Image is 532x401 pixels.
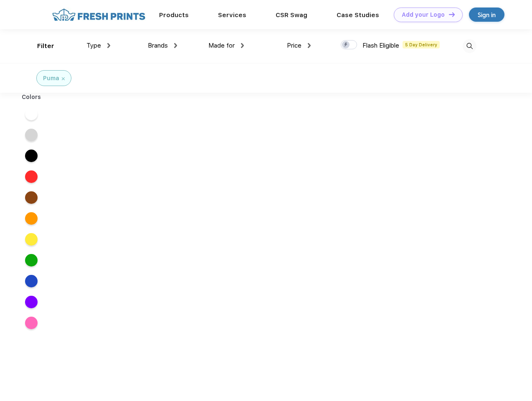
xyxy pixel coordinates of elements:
[43,74,59,83] div: Puma
[276,11,307,19] a: CSR Swag
[86,42,101,49] span: Type
[362,42,399,49] span: Flash Eligible
[463,39,476,53] img: desktop_search.svg
[402,11,445,18] div: Add your Logo
[15,93,48,102] div: Colors
[174,43,177,48] img: dropdown.png
[107,43,110,48] img: dropdown.png
[148,42,168,49] span: Brands
[478,10,496,20] div: Sign in
[449,12,455,17] img: DT
[287,42,301,49] span: Price
[159,11,189,19] a: Products
[241,43,244,48] img: dropdown.png
[50,8,148,22] img: fo%20logo%202.webp
[469,8,504,22] a: Sign in
[37,41,54,51] div: Filter
[218,11,246,19] a: Services
[403,41,440,48] span: 5 Day Delivery
[62,77,65,80] img: filter_cancel.svg
[208,42,235,49] span: Made for
[308,43,311,48] img: dropdown.png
